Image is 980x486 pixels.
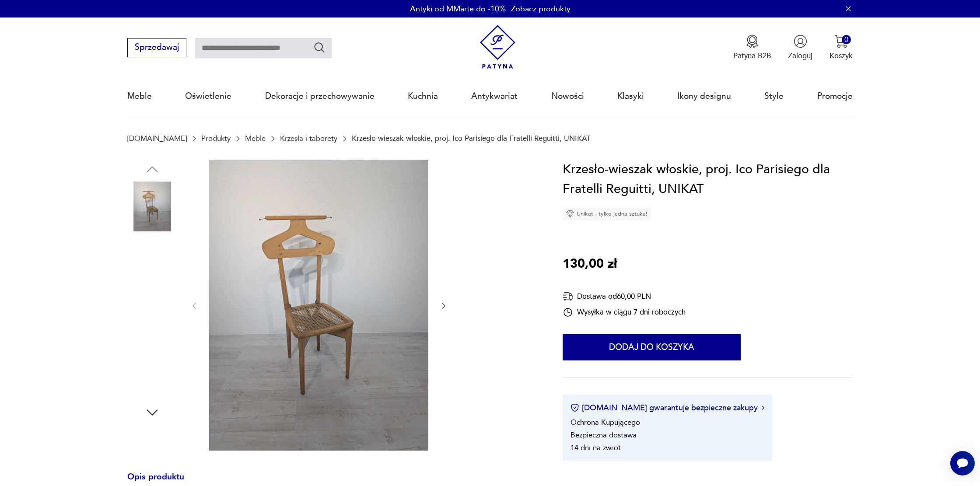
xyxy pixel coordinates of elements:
img: Ikona koszyka [834,35,848,48]
img: Zdjęcie produktu Krzesło-wieszak włoskie, proj. Ico Parisiego dla Fratelli Reguitti, UNIKAT [127,349,177,399]
li: 14 dni na zwrot [570,443,621,453]
p: Krzesło-wieszak włoskie, proj. Ico Parisiego dla Fratelli Reguitti, UNIKAT [352,134,591,143]
li: Ochrona Kupującego [570,417,640,427]
button: [DOMAIN_NAME] gwarantuje bezpieczne zakupy [570,402,764,413]
img: Ikonka użytkownika [794,35,807,48]
a: Ikona medaluPatyna B2B [733,35,771,61]
a: Sprzedawaj [127,45,186,52]
button: Dodaj do koszyka [563,334,741,360]
img: Ikona diamentu [566,210,574,218]
a: Style [764,76,784,116]
img: Ikona medalu [745,35,759,48]
div: Unikat - tylko jedna sztuka! [563,207,651,220]
p: Antyki od MMarte do -10% [410,3,506,14]
div: 0 [842,35,851,44]
img: Zdjęcie produktu Krzesło-wieszak włoskie, proj. Ico Parisiego dla Fratelli Reguitti, UNIKAT [127,293,177,343]
h1: Krzesło-wieszak włoskie, proj. Ico Parisiego dla Fratelli Reguitti, UNIKAT [563,160,853,199]
img: Patyna - sklep z meblami i dekoracjami vintage [476,25,520,69]
img: Ikona dostawy [563,291,573,302]
a: [DOMAIN_NAME] [127,134,187,143]
a: Promocje [817,76,853,116]
a: Klasyki [617,76,644,116]
a: Antykwariat [471,76,518,116]
a: Kuchnia [408,76,438,116]
div: Wysyłka w ciągu 7 dni roboczych [563,307,686,318]
button: Patyna B2B [733,35,771,61]
a: Zobacz produkty [511,3,570,14]
img: Ikona strzałki w prawo [762,406,764,410]
a: Ikony designu [677,76,731,116]
iframe: Smartsupp widget button [950,451,975,476]
button: Zaloguj [788,35,812,61]
a: Oświetlenie [185,76,231,116]
a: Nowości [551,76,584,116]
p: Zaloguj [788,51,812,61]
button: 0Koszyk [829,35,853,61]
a: Produkty [201,134,231,143]
a: Meble [245,134,266,143]
img: Zdjęcie produktu Krzesło-wieszak włoskie, proj. Ico Parisiego dla Fratelli Reguitti, UNIKAT [127,237,177,287]
a: Krzesła i taborety [280,134,337,143]
p: Koszyk [829,51,853,61]
img: Zdjęcie produktu Krzesło-wieszak włoskie, proj. Ico Parisiego dla Fratelli Reguitti, UNIKAT [127,182,177,231]
li: Bezpieczna dostawa [570,430,637,440]
button: Sprzedawaj [127,38,186,57]
a: Dekoracje i przechowywanie [265,76,374,116]
p: Patyna B2B [733,51,771,61]
img: Ikona certyfikatu [570,403,579,412]
div: Dostawa od 60,00 PLN [563,291,686,302]
img: Zdjęcie produktu Krzesło-wieszak włoskie, proj. Ico Parisiego dla Fratelli Reguitti, UNIKAT [209,160,428,451]
button: Szukaj [313,41,326,54]
p: 130,00 zł [563,254,617,274]
a: Meble [127,76,152,116]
